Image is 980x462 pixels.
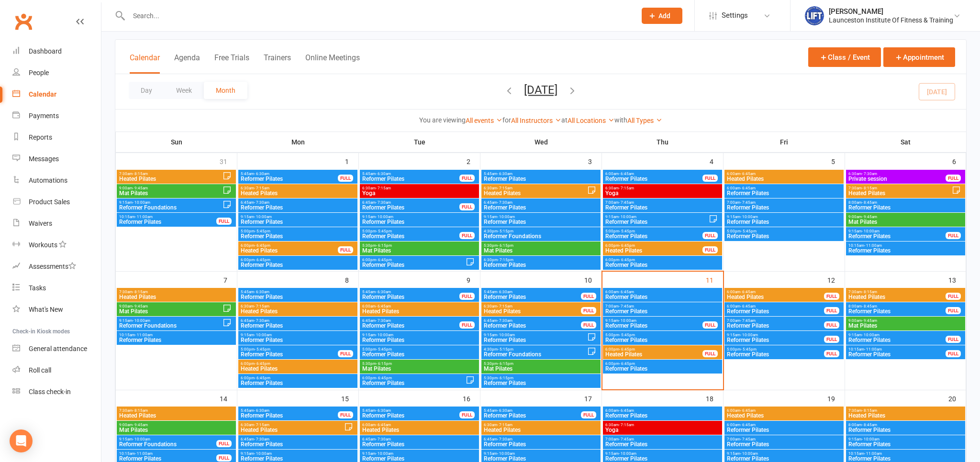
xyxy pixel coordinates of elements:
span: - 6:45pm [619,258,635,262]
span: - 10:00am [740,215,758,219]
button: Month [204,82,247,99]
div: 3 [588,153,601,169]
a: Reports [12,127,101,148]
div: Waivers [29,220,52,227]
div: 7 [223,272,237,287]
span: 9:15am [848,229,946,233]
span: 9:15am [362,215,477,219]
span: Reformer Pilates [726,323,824,329]
span: Reformer Pilates [483,205,599,210]
span: 5:45am [483,172,599,176]
button: Online Meetings [305,53,360,74]
div: 11 [706,272,723,287]
span: - 5:15pm [498,229,513,233]
span: - 7:30am [497,319,512,323]
span: Reformer Pilates [240,323,356,329]
span: Heated Pilates [240,308,356,314]
span: - 6:45am [740,186,756,190]
span: Reformer Pilates [605,205,720,210]
div: FULL [702,232,718,239]
span: - 10:00am [862,229,880,233]
span: Reformer Pilates [605,308,720,314]
span: 6:30am [483,304,581,308]
span: - 10:00am [133,319,150,323]
div: Workouts [29,241,57,249]
span: - 7:45am [619,304,634,308]
span: - 7:30am [497,200,512,205]
a: Payments [12,105,101,127]
span: Reformer Pilates [362,262,466,268]
span: Reformer Pilates [605,233,703,239]
div: FULL [581,293,596,300]
div: FULL [338,175,353,182]
a: Messages [12,148,101,170]
span: 6:00pm [240,243,338,248]
span: 5:30pm [483,243,599,248]
span: Reformer Pilates [362,176,460,182]
div: 2 [467,153,480,169]
span: 6:30am [848,172,946,176]
span: Reformer Foundations [119,205,223,210]
span: 9:15am [240,333,356,337]
div: Launceston Institute Of Fitness & Training [829,16,953,24]
span: Reformer Pilates [726,233,842,239]
span: 7:00am [726,319,824,323]
span: Reformer Pilates [362,233,460,239]
div: 12 [827,272,845,287]
span: Heated Pilates [726,294,824,300]
span: - 7:30am [254,319,269,323]
div: FULL [581,321,596,329]
span: 6:00am [726,172,842,176]
span: Mat Pilates [483,248,599,253]
span: 6:00pm [240,258,356,262]
a: All Types [627,117,662,124]
span: 5:45am [483,290,581,294]
span: 4:30pm [483,229,599,233]
span: Heated Pilates [483,308,581,314]
span: - 6:30am [376,172,391,176]
div: What's New [29,306,63,313]
span: 6:00am [726,186,842,190]
span: 6:00pm [362,258,466,262]
a: Waivers [12,213,101,234]
span: - 9:45am [862,215,877,219]
span: - 7:45am [740,319,756,323]
div: FULL [824,321,839,329]
span: - 6:30am [497,290,512,294]
span: 7:00am [726,200,842,205]
span: - 11:00am [135,333,153,337]
span: 6:30am [240,304,356,308]
span: - 6:45am [740,172,756,176]
span: - 8:15am [862,186,877,190]
span: Add [658,12,670,20]
span: - 10:00am [376,215,393,219]
span: - 7:30am [376,319,391,323]
span: Reformer Pilates [605,219,709,225]
div: FULL [459,203,475,210]
span: - 6:45am [740,304,756,308]
th: Tue [359,132,480,152]
span: - 7:30am [254,200,269,205]
a: Clubworx [11,10,35,33]
a: Automations [12,170,101,191]
span: Reformer Pilates [483,294,581,300]
div: Dashboard [29,47,62,55]
span: - 7:15am [376,186,391,190]
span: 5:00pm [362,229,460,233]
span: Reformer Pilates [362,205,460,210]
a: All events [466,117,502,124]
span: 9:15am [119,200,223,205]
span: 9:00am [848,319,963,323]
a: Assessments [12,256,101,277]
span: 7:30am [848,290,946,294]
a: General attendance kiosk mode [12,338,101,360]
span: - 9:45am [133,186,148,190]
div: 31 [220,153,237,169]
span: 7:30am [119,290,234,294]
span: Reformer Pilates [726,205,842,210]
a: Product Sales [12,191,101,213]
span: - 7:15am [619,186,634,190]
span: 6:00pm [605,258,720,262]
a: People [12,62,101,84]
span: - 5:45pm [619,229,635,233]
